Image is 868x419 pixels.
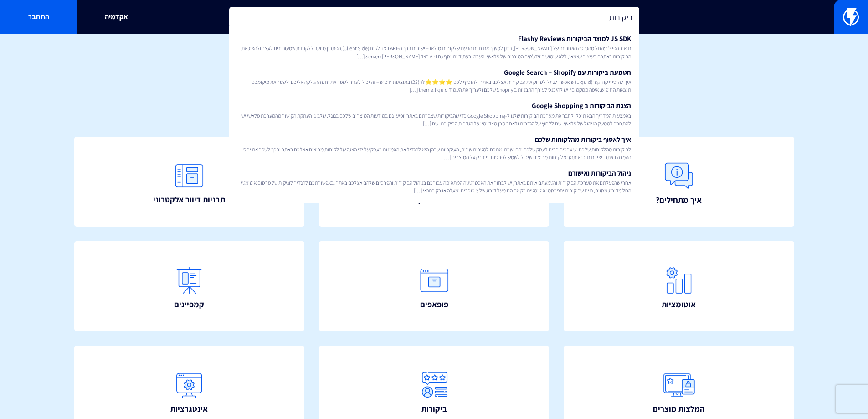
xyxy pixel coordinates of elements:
a: אוטומציות [564,241,794,331]
span: פופאפים [420,299,448,310]
a: תבניות דיוור אלקטרוני [74,137,305,227]
span: איך מתחילים? [656,194,702,206]
span: באמצעות המדריך הבא תוכלו לחבר את מערכת הביקורות שלנו ל-Google Shopping כדי שהביקורות שצברתם באתר ... [237,112,631,127]
a: הטמעת ביקורות עם Google Search – Shopifyאיך להוסיף קוד קטן (Liquid) שיאפשר לגוגל לסרוק את הביקורו... [234,64,635,98]
a: פופאפים [319,241,550,331]
a: JS SDK למוצר הביקורות Flashy Reviewsתיאור הפיצ’ר:החל מהגרסה האחרונה של [PERSON_NAME], ניתן למשוך ... [234,30,635,64]
span: קמפיינים [174,299,204,310]
span: אוטומציות [662,299,696,310]
span: אינטגרציות [170,403,208,415]
a: הצגת הביקורות ב Google Shoppingבאמצעות המדריך הבא תוכלו לחבר את מערכת הביקורות שלנו ל-Google Shop... [234,97,635,131]
span: ביקורות [421,403,447,415]
span: לביקורות מהלקוחות שלכם יש ערכים רבים לעסק שלכם והם ישרתו אתכם למטרות שונות, העיקריות שבהן היא להג... [237,145,631,161]
input: חיפוש מהיר... [229,7,639,28]
span: המלצות מוצרים [653,403,704,415]
a: קמפיינים [74,241,305,331]
span: תבניות דיוור אלקטרוני [153,194,225,206]
h1: איך אפשר לעזור? [14,48,854,66]
span: איך להוסיף קוד קטן (Liquid) שיאפשר לגוגל לסרוק את הביקורות אצלכם באתר ולהוסיף לכם ⭐️⭐️⭐️⭐️☆ (23) ... [237,78,631,93]
a: איך לאסוף ביקורות מהלקוחות שלכםלביקורות מהלקוחות שלכם יש ערכים רבים לעסק שלכם והם ישרתו אתכם למטר... [234,131,635,165]
span: תיאור הפיצ’ר:החל מהגרסה האחרונה של [PERSON_NAME], ניתן למשוך את חוות הדעת שלקוחות מילאו – ישירות ... [237,44,631,60]
span: אחרי שהפעלתם את מערכת הביקורות והטמעתם אותם באתר, יש לבחור את האסטרטגיה המתאימה עבורכם בניהול הבי... [237,179,631,194]
a: ניהול הביקורות ואישורםאחרי שהפעלתם את מערכת הביקורות והטמעתם אותם באתר, יש לבחור את האסטרטגיה המת... [234,165,635,198]
a: איך מתחילים? [564,137,794,227]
